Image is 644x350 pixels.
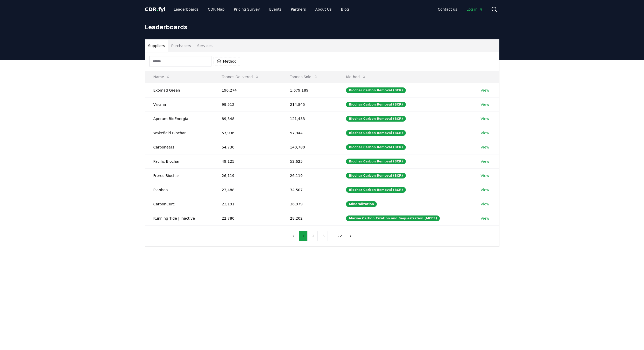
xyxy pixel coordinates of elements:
a: View [481,102,489,107]
td: Running Tide | Inactive [145,211,214,225]
div: Biochar Carbon Removal (BCR) [346,116,406,122]
button: Suppliers [145,40,168,52]
button: Purchasers [168,40,194,52]
button: 22 [334,231,345,241]
a: View [481,216,489,221]
span: CDR fyi [145,6,166,12]
button: Name [149,72,174,82]
td: 22,780 [214,211,282,225]
button: 2 [309,231,318,241]
a: Partners [287,5,310,14]
td: Aperam BioEnergia [145,111,214,126]
button: 3 [319,231,328,241]
a: View [481,145,489,150]
li: ... [329,233,333,239]
td: 36,979 [282,197,338,211]
button: Method [214,57,240,65]
td: 57,936 [214,126,282,140]
button: Method [342,72,370,82]
button: 1 [299,231,308,241]
td: Wakefield Biochar [145,126,214,140]
a: CDR Map [204,5,229,14]
a: CDR.fyi [145,6,166,13]
button: Services [194,40,216,52]
h1: Leaderboards [145,23,499,31]
button: next page [346,231,355,241]
div: Biochar Carbon Removal (BCR) [346,130,406,136]
div: Biochar Carbon Removal (BCR) [346,144,406,150]
td: 23,191 [214,197,282,211]
a: Contact us [434,5,461,14]
td: CarbonCure [145,197,214,211]
div: Biochar Carbon Removal (BCR) [346,173,406,178]
td: Pacific Biochar [145,154,214,168]
td: Varaha [145,97,214,111]
td: 196,274 [214,83,282,97]
td: Planboo [145,183,214,197]
td: 89,548 [214,111,282,126]
a: View [481,202,489,207]
a: View [481,130,489,136]
a: About Us [311,5,336,14]
a: Log in [462,5,487,14]
td: 214,845 [282,97,338,111]
a: View [481,88,489,93]
td: Carboneers [145,140,214,154]
nav: Main [434,5,487,14]
td: Freres Biochar [145,168,214,183]
div: Biochar Carbon Removal (BCR) [346,159,406,164]
div: Biochar Carbon Removal (BCR) [346,102,406,107]
td: 52,625 [282,154,338,168]
div: Biochar Carbon Removal (BCR) [346,87,406,93]
div: Mineralization [346,201,377,207]
a: Events [265,5,286,14]
div: Marine Carbon Fixation and Sequestration (MCFS) [346,215,440,221]
nav: Main [169,5,353,14]
td: 28,202 [282,211,338,225]
td: 57,944 [282,126,338,140]
a: Blog [337,5,353,14]
button: Tonnes Delivered [218,72,263,82]
td: 49,125 [214,154,282,168]
a: View [481,159,489,164]
a: View [481,187,489,192]
td: 140,780 [282,140,338,154]
td: 54,730 [214,140,282,154]
td: 23,488 [214,183,282,197]
a: View [481,116,489,121]
td: 121,433 [282,111,338,126]
td: 26,119 [282,168,338,183]
a: View [481,173,489,178]
a: Pricing Survey [230,5,264,14]
div: Biochar Carbon Removal (BCR) [346,187,406,193]
span: Log in [466,7,483,12]
td: 99,512 [214,97,282,111]
span: . [157,6,158,12]
td: 34,507 [282,183,338,197]
td: 1,679,189 [282,83,338,97]
td: 26,119 [214,168,282,183]
td: Exomad Green [145,83,214,97]
button: Tonnes Sold [286,72,322,82]
a: Leaderboards [169,5,203,14]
